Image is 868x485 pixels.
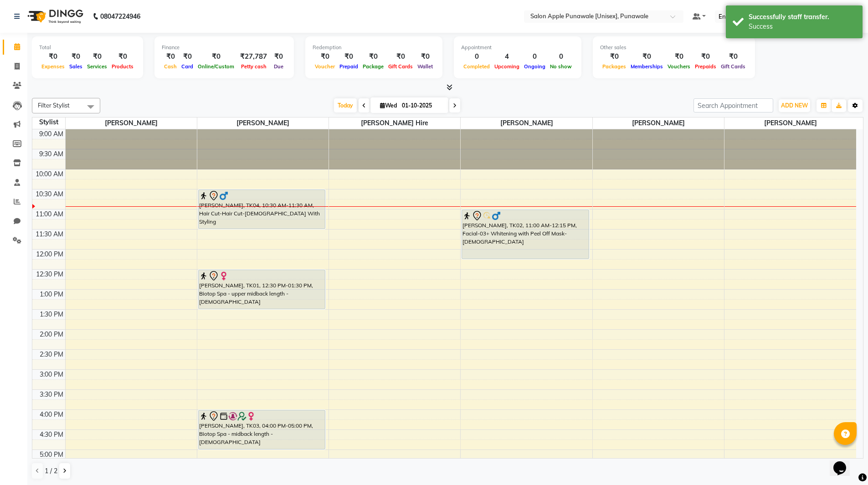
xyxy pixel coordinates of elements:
[34,250,65,259] div: 12:00 PM
[492,51,522,62] div: 4
[85,63,109,70] span: Services
[360,63,386,70] span: Package
[85,51,109,62] div: ₹0
[522,51,548,62] div: 0
[337,51,360,62] div: ₹0
[461,51,492,62] div: 0
[749,22,856,31] div: Success
[38,370,65,379] div: 3:00 PM
[195,51,236,62] div: ₹0
[34,189,65,199] div: 10:30 AM
[199,190,325,229] div: [PERSON_NAME], TK04, 10:30 AM-11:30 AM, Hair Cut-Hair Cut-[DEMOGRAPHIC_DATA] With Styling
[386,63,415,70] span: Gift Cards
[38,330,65,339] div: 2:00 PM
[719,63,748,70] span: Gift Cards
[23,4,86,29] img: logo
[386,51,415,62] div: ₹0
[719,51,748,62] div: ₹0
[781,102,808,109] span: ADD NEW
[461,44,574,51] div: Appointment
[67,63,85,70] span: Sales
[399,99,445,112] input: 2025-10-01
[197,117,329,129] span: [PERSON_NAME]
[37,129,65,139] div: 9:00 AM
[34,209,65,219] div: 11:00 AM
[179,63,195,70] span: Card
[461,63,492,70] span: Completed
[628,51,665,62] div: ₹0
[38,430,65,439] div: 4:30 PM
[109,51,136,62] div: ₹0
[415,51,435,62] div: ₹0
[600,51,628,62] div: ₹0
[548,63,574,70] span: No show
[162,63,179,70] span: Cash
[39,44,136,51] div: Total
[32,117,65,127] div: Stylist
[693,98,773,112] input: Search Appointment
[360,51,386,62] div: ₹0
[665,51,693,62] div: ₹0
[779,99,810,112] button: ADD NEW
[334,98,357,112] span: Today
[45,466,57,476] span: 1 / 2
[39,63,67,70] span: Expenses
[38,290,65,299] div: 1:00 PM
[492,63,522,70] span: Upcoming
[329,117,460,129] span: [PERSON_NAME] Hire
[38,410,65,419] div: 4:00 PM
[313,63,337,70] span: Voucher
[749,12,856,22] div: Successfully staff transfer.
[724,117,856,129] span: [PERSON_NAME]
[313,44,435,51] div: Redemption
[830,449,859,476] iframe: chat widget
[693,51,719,62] div: ₹0
[593,117,724,129] span: [PERSON_NAME]
[239,63,269,70] span: Petty cash
[461,117,592,129] span: [PERSON_NAME]
[628,63,665,70] span: Memberships
[67,51,85,62] div: ₹0
[600,63,628,70] span: Packages
[378,102,399,109] span: Wed
[179,51,195,62] div: ₹0
[522,63,548,70] span: Ongoing
[38,450,65,459] div: 5:00 PM
[38,390,65,399] div: 3:30 PM
[693,63,719,70] span: Prepaids
[199,270,325,309] div: [PERSON_NAME], TK01, 12:30 PM-01:30 PM, Biotop Spa - upper midback length - [DEMOGRAPHIC_DATA]
[162,44,287,51] div: Finance
[271,51,287,62] div: ₹0
[199,410,325,449] div: [PERSON_NAME], TK03, 04:00 PM-05:00 PM, Biotop Spa - midback length - [DEMOGRAPHIC_DATA]
[548,51,574,62] div: 0
[415,63,435,70] span: Wallet
[665,63,693,70] span: Vouchers
[100,4,140,29] b: 08047224946
[37,149,65,159] div: 9:30 AM
[462,210,588,259] div: [PERSON_NAME], TK02, 11:00 AM-12:15 PM, Facial-03+ Whitening with Peel Off Mask-[DEMOGRAPHIC_DATA]
[39,51,67,62] div: ₹0
[272,63,286,70] span: Due
[313,51,337,62] div: ₹0
[162,51,179,62] div: ₹0
[195,63,236,70] span: Online/Custom
[34,230,65,239] div: 11:30 AM
[337,63,360,70] span: Prepaid
[600,44,748,51] div: Other sales
[236,51,271,62] div: ₹27,787
[34,169,65,179] div: 10:00 AM
[38,350,65,359] div: 2:30 PM
[109,63,136,70] span: Products
[38,310,65,319] div: 1:30 PM
[38,102,70,109] span: Filter Stylist
[66,117,197,129] span: [PERSON_NAME]
[34,270,65,279] div: 12:30 PM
